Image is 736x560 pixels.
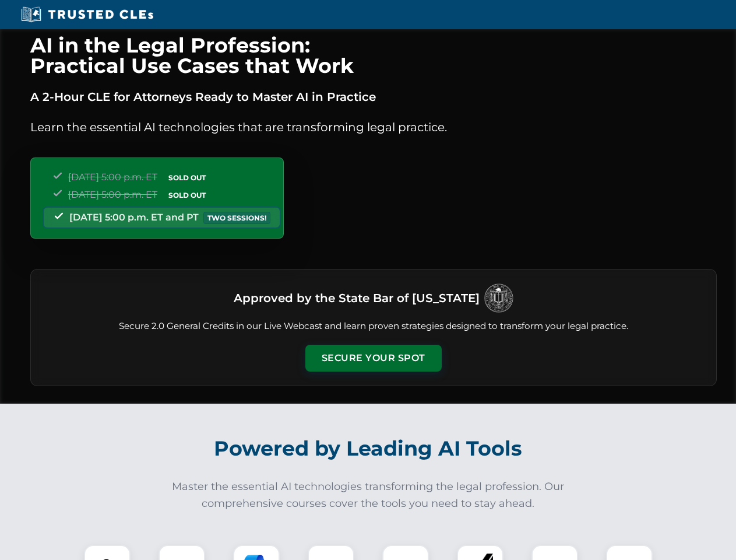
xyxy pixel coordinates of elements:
h1: AI in the Legal Profession: Practical Use Cases that Work [30,35,717,76]
p: A 2-Hour CLE for Attorneys Ready to Master AI in Practice [30,87,717,106]
p: Learn the essential AI technologies that are transforming legal practice. [30,118,717,136]
span: SOLD OUT [164,171,210,184]
h3: Approved by the State Bar of [US_STATE] [234,288,480,309]
span: SOLD OUT [164,189,210,201]
img: Logo [484,283,513,313]
span: [DATE] 5:00 p.m. ET [68,171,157,183]
h2: Powered by Leading AI Tools [45,428,691,469]
button: Secure Your Spot [305,345,442,372]
img: Trusted CLEs [17,6,157,23]
p: Master the essential AI technologies transforming the legal profession. Our comprehensive courses... [164,478,572,512]
p: Secure 2.0 General Credits in our Live Webcast and learn proven strategies designed to transform ... [45,320,702,333]
span: [DATE] 5:00 p.m. ET [68,189,157,200]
